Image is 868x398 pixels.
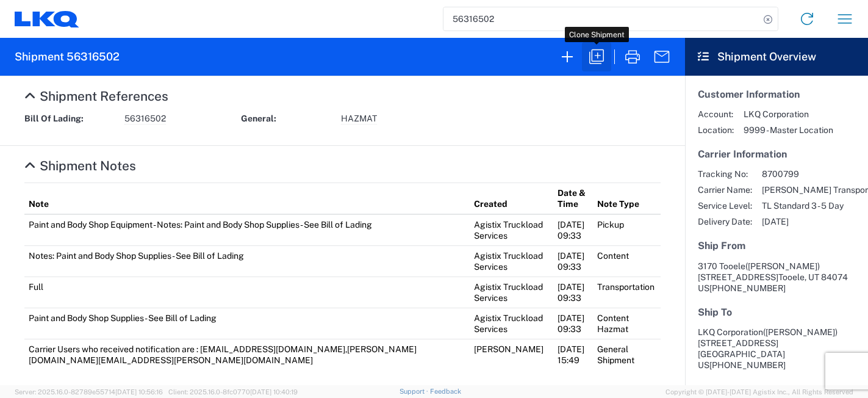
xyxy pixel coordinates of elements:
[698,184,752,195] span: Carrier Name:
[593,183,661,214] th: Note Type
[553,277,593,308] td: [DATE] 09:33
[698,261,855,294] address: Tooele, UT 84074 US
[593,245,661,277] td: Content
[24,214,470,246] td: Paint and Body Shop Equipment - Notes: Paint and Body Shop Supplies - See Bill of Lading
[24,308,470,339] td: Paint and Body Shop Supplies - See Bill of Lading
[698,240,855,251] h5: Ship From
[24,158,136,173] a: Hide Details
[698,148,855,160] h5: Carrier Information
[470,277,553,308] td: Agistix Truckload Services
[593,308,661,339] td: Content Hazmat
[470,183,553,214] th: Created
[709,360,786,370] span: [PHONE_NUMBER]
[470,214,553,246] td: Agistix Truckload Services
[400,388,430,395] a: Support
[553,308,593,339] td: [DATE] 09:33
[553,245,593,277] td: [DATE] 09:33
[341,113,377,125] span: HAZMAT
[24,89,168,104] a: Hide Details
[15,388,163,396] span: Server: 2025.16.0-82789e55714
[168,388,298,396] span: Client: 2025.16.0-8fc0770
[553,214,593,246] td: [DATE] 09:33
[470,245,553,277] td: Agistix Truckload Services
[698,216,752,227] span: Delivery Date:
[698,327,838,348] span: LKQ Corporation [STREET_ADDRESS]
[665,386,853,397] span: Copyright © [DATE]-[DATE] Agistix Inc., All Rights Reserved
[115,388,163,396] span: [DATE] 10:56:16
[24,339,470,370] td: Carrier Users who received notification are : [EMAIL_ADDRESS][DOMAIN_NAME],[PERSON_NAME][DOMAIN_N...
[744,109,833,120] span: LKQ Corporation
[698,200,752,211] span: Service Level:
[443,7,759,31] input: Shipment, tracking or reference number
[24,277,470,308] td: Full
[553,339,593,370] td: [DATE] 15:49
[593,214,661,246] td: Pickup
[698,89,855,100] h5: Customer Information
[698,261,745,271] span: 3170 Tooele
[470,308,553,339] td: Agistix Truckload Services
[698,383,855,395] h5: Handling Options
[553,183,593,214] th: Date & Time
[763,327,838,337] span: ([PERSON_NAME])
[698,125,734,136] span: Location:
[241,113,332,125] strong: General:
[698,272,778,282] span: [STREET_ADDRESS]
[250,388,298,396] span: [DATE] 10:40:19
[698,327,855,371] address: [GEOGRAPHIC_DATA] US
[24,183,470,214] th: Note
[593,277,661,308] td: Transportation
[593,339,661,370] td: General Shipment
[24,113,116,125] strong: Bill Of Lading:
[24,183,661,370] table: Shipment Notes
[24,245,470,277] td: Notes: Paint and Body Shop Supplies - See Bill of Lading
[698,109,734,120] span: Account:
[15,49,120,64] h2: Shipment 56316502
[709,283,786,293] span: [PHONE_NUMBER]
[698,168,752,179] span: Tracking No:
[698,306,855,318] h5: Ship To
[124,113,166,125] span: 56316502
[430,388,461,395] a: Feedback
[470,339,553,370] td: [PERSON_NAME]
[744,125,833,136] span: 9999 - Master Location
[685,38,868,76] header: Shipment Overview
[745,261,820,271] span: ([PERSON_NAME])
